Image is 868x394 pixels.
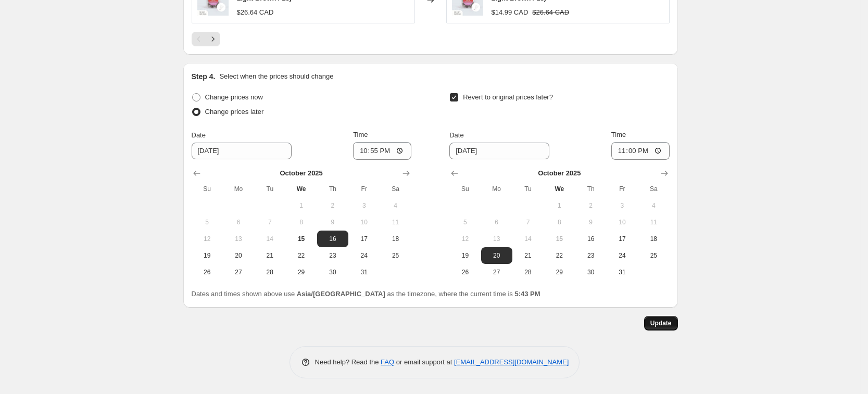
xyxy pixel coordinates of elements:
span: 9 [321,218,344,226]
span: Mo [485,185,508,193]
span: Su [196,185,219,193]
span: 24 [611,251,634,260]
span: 8 [548,218,571,226]
button: Friday October 10 2025 [607,214,638,231]
span: 30 [579,268,602,276]
button: Wednesday October 8 2025 [285,214,317,231]
span: Change prices now [205,93,263,101]
button: Thursday October 2 2025 [317,197,348,214]
span: 31 [611,268,634,276]
span: 28 [517,268,539,276]
span: 17 [353,235,375,243]
button: Tuesday October 14 2025 [512,231,544,247]
button: Tuesday October 7 2025 [512,214,544,231]
button: Monday October 13 2025 [481,231,512,247]
button: Sunday October 5 2025 [192,214,223,231]
b: 5:43 PM [514,290,540,298]
button: Sunday October 19 2025 [449,247,481,264]
span: 8 [290,218,312,226]
button: Thursday October 2 2025 [575,197,606,214]
span: Time [353,131,368,138]
th: Tuesday [254,181,285,197]
button: Tuesday October 21 2025 [512,247,544,264]
button: Tuesday October 28 2025 [512,264,544,281]
button: Wednesday October 1 2025 [285,197,317,214]
button: Tuesday October 14 2025 [254,231,285,247]
th: Thursday [575,181,606,197]
span: Need help? Read the [315,358,381,366]
span: 11 [384,218,407,226]
button: Tuesday October 21 2025 [254,247,285,264]
span: 13 [485,235,508,243]
th: Friday [348,181,380,197]
span: Sa [384,185,407,193]
span: 15 [290,235,312,243]
th: Saturday [638,181,669,197]
th: Tuesday [512,181,544,197]
span: 22 [548,251,571,260]
button: Show next month, November 2025 [657,166,672,181]
button: Wednesday October 8 2025 [544,214,575,231]
button: Thursday October 16 2025 [317,231,348,247]
button: Saturday October 4 2025 [638,197,669,214]
button: Monday October 13 2025 [223,231,254,247]
span: 4 [384,201,407,210]
span: 20 [485,251,508,260]
button: Thursday October 9 2025 [317,214,348,231]
button: Wednesday October 1 2025 [544,197,575,214]
span: We [548,185,571,193]
button: Update [644,316,678,331]
th: Sunday [449,181,481,197]
th: Wednesday [285,181,317,197]
span: Date [449,131,463,139]
h2: Step 4. [192,71,216,82]
button: Wednesday October 22 2025 [285,247,317,264]
span: 20 [227,251,250,260]
a: FAQ [381,358,394,366]
a: [EMAIL_ADDRESS][DOMAIN_NAME] [454,358,569,366]
button: Saturday October 11 2025 [638,214,669,231]
span: 10 [353,218,375,226]
span: Fr [611,185,634,193]
span: 27 [485,268,508,276]
button: Sunday October 26 2025 [449,264,481,281]
button: Thursday October 23 2025 [317,247,348,264]
th: Thursday [317,181,348,197]
span: 7 [258,218,281,226]
button: Thursday October 23 2025 [575,247,606,264]
th: Friday [607,181,638,197]
button: Show next month, November 2025 [399,166,413,181]
button: Monday October 20 2025 [481,247,512,264]
input: 10/15/2025 [192,143,292,159]
span: 18 [642,235,665,243]
button: Saturday October 11 2025 [380,214,411,231]
span: Th [579,185,602,193]
span: 18 [384,235,407,243]
button: Friday October 31 2025 [348,264,380,281]
span: 6 [227,218,250,226]
button: Saturday October 4 2025 [380,197,411,214]
button: Thursday October 30 2025 [317,264,348,281]
nav: Pagination [192,32,220,46]
button: Thursday October 9 2025 [575,214,606,231]
th: Monday [481,181,512,197]
button: Friday October 31 2025 [607,264,638,281]
b: Asia/[GEOGRAPHIC_DATA] [297,290,385,298]
button: Tuesday October 7 2025 [254,214,285,231]
span: 21 [258,251,281,260]
button: Wednesday October 29 2025 [285,264,317,281]
span: 16 [321,235,344,243]
span: 12 [454,235,476,243]
button: Monday October 20 2025 [223,247,254,264]
span: $14.99 CAD [492,8,529,16]
button: Monday October 27 2025 [223,264,254,281]
button: Friday October 24 2025 [348,247,380,264]
span: 12 [196,235,219,243]
span: Date [192,131,206,139]
span: or email support at [394,358,454,366]
span: Revert to original prices later? [463,93,553,101]
span: 4 [642,201,665,210]
span: 14 [517,235,539,243]
span: Tu [258,185,281,193]
span: 6 [485,218,508,226]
